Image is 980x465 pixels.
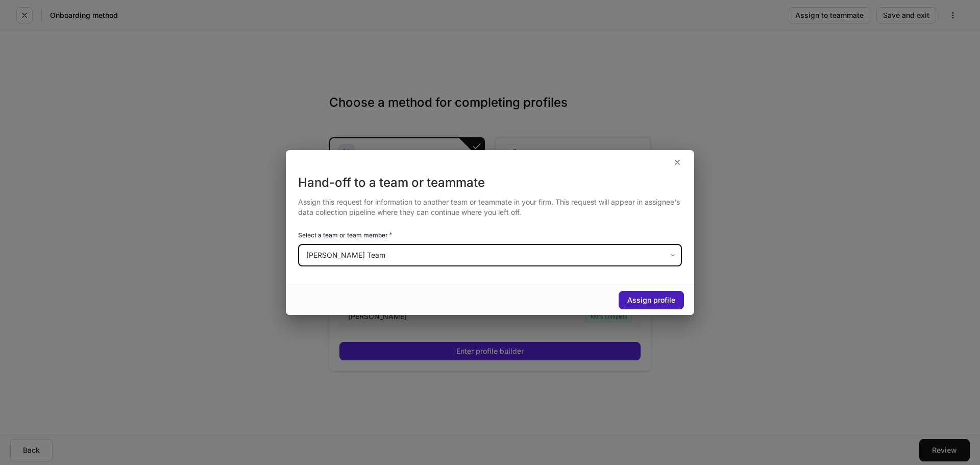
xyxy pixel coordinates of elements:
[619,291,684,309] button: Assign profile
[298,175,682,191] div: Hand-off to a team or teammate
[298,230,393,240] h6: Select a team or team member
[298,191,682,217] div: Assign this request for information to another team or teammate in your firm. This request will a...
[298,244,681,266] div: [PERSON_NAME] Team
[627,297,675,304] div: Assign profile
